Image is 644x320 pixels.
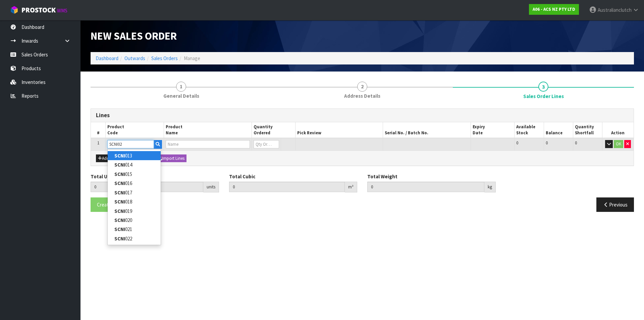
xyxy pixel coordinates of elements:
[108,160,161,169] a: SCNI014
[108,188,161,197] a: SCNI017
[164,122,252,138] th: Product Name
[163,92,199,99] span: General Details
[533,6,575,12] strong: A06 - ACS NZ PTY LTD
[108,197,161,206] a: SCNI018
[602,122,634,138] th: Action
[614,140,623,148] button: OK
[184,55,200,61] span: Manage
[114,152,125,159] strong: SCNI
[114,217,125,223] strong: SCNI
[229,182,345,192] input: Total Cubic
[114,208,125,214] strong: SCNI
[367,182,484,192] input: Total Weight
[254,140,279,148] input: Qty Ordered
[124,55,145,61] a: Outwards
[106,122,164,138] th: Product Code
[108,151,161,160] a: SCNI013
[10,6,18,14] img: cube-alt.png
[91,103,634,217] span: Sales Order Lines
[484,182,496,192] div: kg
[114,189,125,196] strong: SCNI
[538,82,548,92] span: 3
[108,225,161,234] a: SCNI021
[114,162,125,168] strong: SCNI
[91,122,106,138] th: #
[97,140,99,146] span: 1
[108,170,161,179] a: SCNI015
[546,140,548,146] span: 0
[91,197,131,212] button: Create Order
[203,182,219,192] div: units
[97,201,124,208] span: Create Order
[471,122,515,138] th: Expiry Date
[573,122,602,138] th: Quantity Shortfall
[596,197,634,212] button: Previous
[107,140,154,148] input: Code
[252,122,296,138] th: Quantity Ordered
[345,182,357,192] div: m³
[91,173,116,180] label: Total Units
[516,140,518,146] span: 0
[114,180,125,186] strong: SCNI
[156,154,186,163] button: Import Lines
[367,173,397,180] label: Total Weight
[296,122,383,138] th: Pick Review
[114,198,125,205] strong: SCNI
[96,112,629,119] h3: Lines
[151,55,178,61] a: Sales Orders
[357,82,367,92] span: 2
[344,92,380,99] span: Address Details
[166,140,250,148] input: Name
[575,140,577,146] span: 0
[108,216,161,225] a: SCNI020
[515,122,544,138] th: Available Stock
[108,234,161,243] a: SCNI022
[598,7,632,13] span: Australianclutch
[57,7,67,14] small: WMS
[21,6,56,14] span: ProStock
[544,122,573,138] th: Balance
[96,55,118,61] a: Dashboard
[96,154,119,163] button: Add Line
[108,207,161,216] a: SCNI019
[176,82,186,92] span: 1
[523,93,564,100] span: Sales Order Lines
[114,171,125,177] strong: SCNI
[91,29,177,43] span: New Sales Order
[91,182,203,192] input: Total Units
[114,226,125,232] strong: SCNI
[114,235,125,242] strong: SCNI
[229,173,255,180] label: Total Cubic
[383,122,471,138] th: Serial No. / Batch No.
[108,179,161,188] a: SCNI016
